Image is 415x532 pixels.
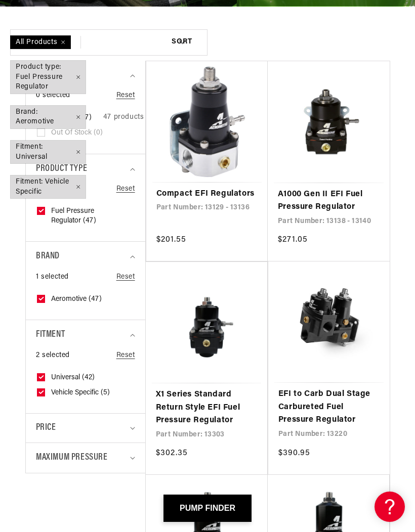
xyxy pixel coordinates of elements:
span: Fuel Pressure Regulator (47) [51,207,118,225]
a: A1000 Gen II EFI Fuel Pressure Regulator [278,188,380,214]
span: Price [36,421,56,435]
a: All Products [5,30,91,55]
summary: Brand (1 selected) [36,242,135,272]
a: Brand: Aeromotive [5,100,92,135]
a: EFI to Carb Dual Stage Carbureted Fuel Pressure Regulator [278,388,380,427]
span: Aeromotive (47) [51,295,102,304]
a: Product type: Fuel Pressure Regulator [5,55,92,100]
span: Brand: Aeromotive [11,106,86,128]
a: X1 Series Standard Return Style EFI Fuel Pressure Regulator [156,388,257,427]
button: PUMP FINDER [163,495,252,522]
span: 47 products [103,113,144,121]
a: Reset [116,272,135,283]
span: Fitment [36,328,65,342]
summary: Maximum Pressure (0 selected) [36,443,135,473]
span: Vehicle Specific (5) [51,388,110,397]
span: Product type: Fuel Pressure Regulator [11,61,86,94]
span: Fitment: Universal [11,141,86,163]
span: 2 selected [36,350,70,361]
summary: Price [36,414,135,442]
a: Compact EFI Regulators [156,188,258,201]
span: Brand [36,249,60,264]
a: Fitment: Universal [5,135,92,169]
summary: Fitment (2 selected) [36,320,135,350]
span: Fitment: Vehicle Specific [11,175,86,198]
a: Fitment: Vehicle Specific [5,169,92,204]
span: Maximum Pressure [36,451,108,465]
span: 1 selected [36,272,69,283]
a: Reset [116,350,135,361]
span: All Products [11,36,70,49]
span: Universal (42) [51,373,95,382]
